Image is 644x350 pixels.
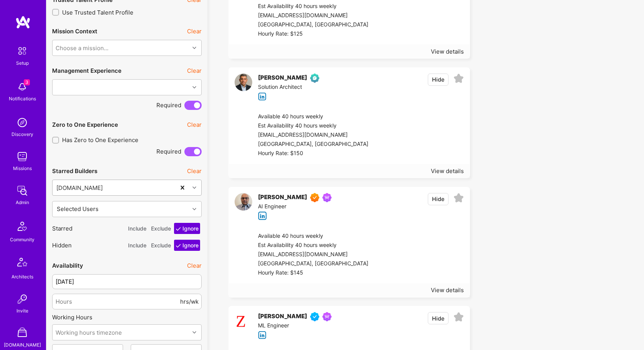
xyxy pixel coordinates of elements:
div: [PERSON_NAME] [258,74,307,83]
img: Invite [15,291,30,307]
div: Est Availability 40 hours weekly [258,2,368,11]
img: setup [14,43,30,59]
div: [GEOGRAPHIC_DATA], [GEOGRAPHIC_DATA] [258,20,368,29]
a: User Avatar [235,312,252,339]
img: Vetted A.Teamer [310,312,319,321]
i: icon linkedIn [258,331,267,340]
div: Starred Builders [52,167,97,175]
i: icon Chevron [192,186,196,190]
i: icon EmptyStar [453,193,464,203]
i: icon Chevron [192,46,196,50]
img: User Avatar [235,74,252,91]
div: Hourly Rate: $145 [258,268,368,278]
button: Ignore [174,223,200,234]
div: Working Hours [52,313,202,321]
div: Invite [16,307,28,315]
span: Has Zero to One Experience [62,136,138,144]
button: Include [127,223,148,234]
button: Hide [428,312,449,324]
div: Availability [52,262,83,270]
img: Architects [13,254,31,273]
div: Architects [11,273,33,281]
div: Est Availability 40 hours weekly [258,121,368,131]
img: teamwork [15,149,30,164]
div: ML Engineer [258,321,335,330]
div: [EMAIL_ADDRESS][DOMAIN_NAME] [258,131,368,140]
div: [GEOGRAPHIC_DATA], [GEOGRAPHIC_DATA] [258,259,368,268]
i: icon CheckWhite [176,226,181,232]
div: View details [431,286,464,294]
button: Clear [187,27,202,35]
img: User Avatar [235,193,252,211]
img: logo [15,15,31,29]
i: icon Chevron [192,330,196,334]
div: Est Availability 40 hours weekly [258,241,368,250]
img: Community [13,217,31,236]
i: icon CheckWhite [176,243,181,249]
a: User Avatar [235,74,252,101]
div: [DOMAIN_NAME] [56,183,103,191]
div: Setup [16,59,29,67]
p: Starred [52,223,202,234]
i: icon Chevron [192,207,196,211]
span: Required [156,101,181,109]
div: Choose a mission... [56,44,108,52]
input: Hours [56,292,179,311]
img: admin teamwork [15,183,30,198]
i: icon Chevron [192,85,196,89]
i: icon linkedIn [258,92,267,101]
div: Hourly Rate: $125 [258,29,368,39]
div: [EMAIL_ADDRESS][DOMAIN_NAME] [258,11,368,20]
img: Evaluation Call Pending [310,74,319,83]
div: Missions [13,164,32,172]
div: [DOMAIN_NAME] [4,341,41,349]
button: Clear [187,262,202,270]
img: Been on Mission [322,193,332,202]
div: [PERSON_NAME] [258,312,307,321]
button: Clear [187,67,202,75]
i: icon linkedIn [258,211,267,220]
div: Working hours timezone [56,329,122,337]
input: Latest start date... [52,274,202,289]
div: Available 40 hours weekly [258,232,368,241]
span: Required [156,147,181,155]
div: [GEOGRAPHIC_DATA], [GEOGRAPHIC_DATA] [258,140,368,149]
img: discovery [15,115,30,130]
div: AI Engineer [258,202,335,211]
button: Include [127,240,148,251]
div: View details [431,47,464,56]
div: Selected Users [55,203,100,214]
div: [PERSON_NAME] [258,193,307,202]
div: Available 40 hours weekly [258,112,368,121]
div: Hourly Rate: $150 [258,149,368,158]
a: User Avatar [235,193,252,220]
div: View details [431,167,464,175]
div: Management Experience [52,67,122,75]
img: Been on Mission [322,312,332,321]
div: Discovery [11,130,33,138]
button: Exclude [149,223,172,234]
button: Clear [187,167,202,175]
button: Clear [187,121,202,129]
div: Solution Architect [258,83,322,92]
button: Ignore [174,240,200,251]
div: [EMAIL_ADDRESS][DOMAIN_NAME] [258,250,368,259]
div: Community [10,236,34,244]
button: Hide [428,193,449,205]
button: Exclude [149,240,172,251]
img: A Store [15,325,30,341]
img: Exceptional A.Teamer [310,193,319,202]
div: Mission Context [52,27,97,35]
span: hrs/wk [180,298,199,306]
button: Hide [428,74,449,86]
span: Use Trusted Talent Profile [62,8,133,16]
i: icon EmptyStar [453,312,464,322]
span: 3 [24,79,30,85]
img: bell [15,79,30,95]
img: User Avatar [235,312,252,330]
div: Notifications [9,95,36,103]
i: icon EmptyStar [453,74,464,84]
div: Zero to One Experience [52,121,118,129]
div: Admin [16,198,29,206]
p: Hidden [52,240,202,251]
